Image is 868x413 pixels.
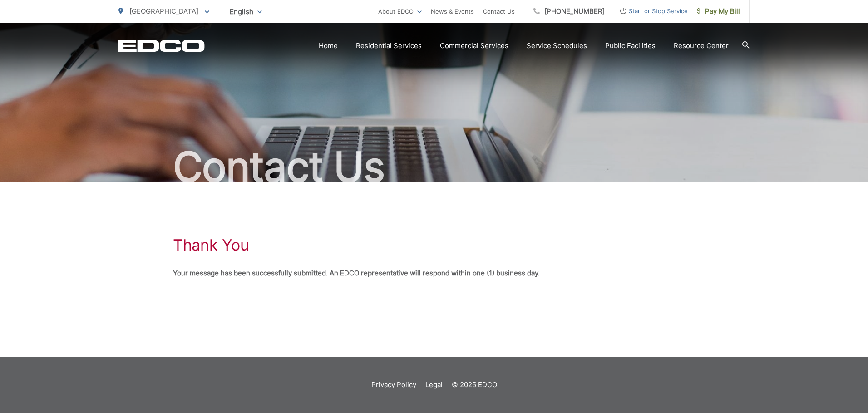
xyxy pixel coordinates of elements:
a: Public Facilities [605,40,656,51]
h2: Contact Us [118,144,750,190]
a: Residential Services [356,40,422,51]
a: Commercial Services [440,40,508,51]
h1: Thank You [173,236,249,254]
strong: Your message has been successfully submitted. An EDCO representative will respond within one (1) ... [173,269,540,277]
a: Resource Center [674,40,729,51]
a: Legal [425,379,443,390]
a: Contact Us [483,6,515,17]
p: © 2025 EDCO [452,379,497,390]
a: Privacy Policy [371,379,416,390]
a: Service Schedules [527,40,587,51]
a: About EDCO [378,6,422,17]
span: Pay My Bill [697,6,740,17]
span: [GEOGRAPHIC_DATA] [129,7,198,15]
a: News & Events [431,6,474,17]
span: English [223,4,269,20]
a: EDCD logo. Return to the homepage. [118,39,205,52]
a: Home [319,40,338,51]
